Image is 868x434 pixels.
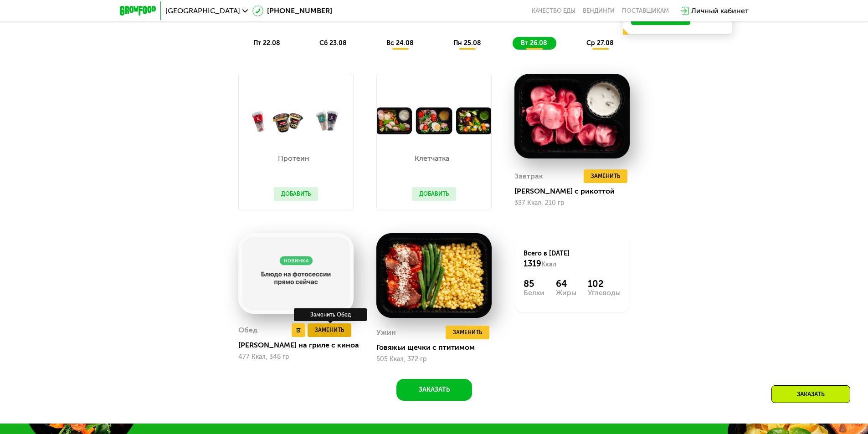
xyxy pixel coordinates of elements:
[308,323,351,337] button: Заменить
[446,326,489,339] button: Заменить
[396,379,472,401] button: Заказать
[532,7,575,15] a: Качество еды
[253,39,280,47] span: пт 22.08
[252,5,332,16] a: [PHONE_NUMBER]
[376,326,396,339] div: Ужин
[453,39,481,47] span: пн 25.08
[274,187,318,201] button: Добавить
[238,341,361,350] div: [PERSON_NAME] на гриле с киноа
[524,249,621,269] div: Всего в [DATE]
[386,39,414,47] span: вс 24.08
[524,289,544,296] div: Белки
[556,278,576,289] div: 64
[274,155,313,162] p: Протеин
[524,278,544,289] div: 85
[238,353,354,361] div: 477 Ккал, 346 гр
[588,289,621,296] div: Углеводы
[591,172,620,181] span: Заменить
[622,7,669,15] div: поставщикам
[514,199,630,207] div: 337 Ккал, 210 гр
[412,155,452,162] p: Клетчатка
[514,169,543,183] div: Завтрак
[412,187,456,201] button: Добавить
[586,39,614,47] span: ср 27.08
[376,343,499,352] div: Говяжьи щечки с птитимом
[238,323,257,337] div: Обед
[556,289,576,296] div: Жиры
[541,260,556,268] span: Ккал
[588,278,621,289] div: 102
[521,39,547,47] span: вт 26.08
[453,328,482,337] span: Заменить
[524,259,541,269] span: 1319
[771,385,850,403] div: Заказать
[584,169,627,183] button: Заменить
[691,5,749,16] div: Личный кабинет
[319,39,347,47] span: сб 23.08
[294,308,367,321] div: Заменить Обед
[165,7,240,15] span: [GEOGRAPHIC_DATA]
[376,356,492,363] div: 505 Ккал, 372 гр
[514,187,637,196] div: [PERSON_NAME] с рикоттой
[583,7,615,15] a: Вендинги
[315,326,344,335] span: Заменить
